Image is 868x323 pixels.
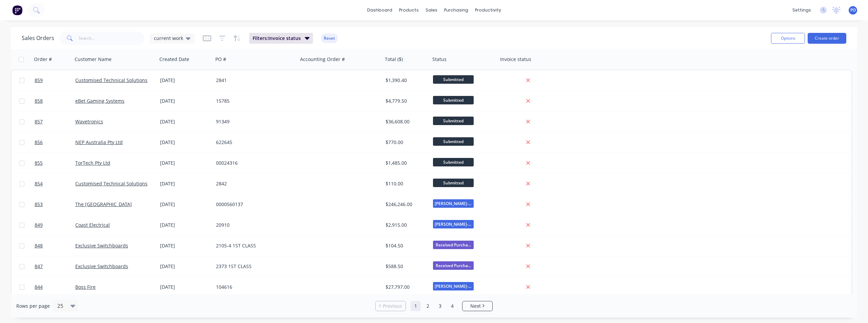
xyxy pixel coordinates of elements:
span: PO [850,7,856,13]
span: Previous [383,303,402,309]
span: Submitted [433,96,474,104]
div: productivity [472,5,505,15]
div: Accounting Order # [300,56,345,63]
span: Submitted [433,179,474,187]
div: [DATE] [160,222,211,228]
a: Exclusive Switchboards [75,263,128,269]
div: [DATE] [160,284,211,290]
img: Factory [12,5,22,15]
a: Next page [462,303,492,309]
a: 844 [35,277,75,297]
a: eBet Gaming Systems [75,98,124,104]
span: Submitted [433,158,474,166]
a: 849 [35,215,75,235]
a: Page 4 [447,301,457,311]
div: 20910 [216,222,291,228]
div: 104616 [216,284,291,290]
span: 858 [35,98,43,104]
div: 2373 1ST CLASS [216,263,291,270]
input: Search... [79,32,145,45]
div: Status [432,56,447,63]
div: purchasing [441,5,472,15]
a: 856 [35,132,75,153]
div: $104.50 [386,242,426,249]
div: Total ($) [385,56,403,63]
span: Received Purcha... [433,261,474,270]
span: [PERSON_NAME]-Power C5 [433,199,474,208]
div: $2,915.00 [386,222,426,228]
div: settings [789,5,814,15]
span: Filters: Invoice status [253,35,301,42]
div: $1,390.40 [386,77,426,84]
div: [DATE] [160,139,211,146]
span: Submitted [433,137,474,146]
a: Coast Electrical [75,222,110,228]
a: Customised Technical Solutions [75,180,147,187]
a: 857 [35,112,75,132]
span: 847 [35,263,43,270]
a: TorTech Pty Ltd [75,160,110,166]
span: Rows per page [16,303,50,309]
div: $246,246.00 [386,201,426,208]
span: [PERSON_NAME]-Power C5 [433,282,474,290]
div: 15785 [216,98,291,104]
a: dashboard [364,5,396,15]
a: Page 3 [435,301,445,311]
div: [DATE] [160,242,211,249]
button: Options [771,33,805,44]
div: PO # [215,56,226,63]
span: 849 [35,222,43,228]
div: 2841 [216,77,291,84]
div: $1,485.00 [386,160,426,166]
a: Previous page [376,303,406,309]
div: $27,797.00 [386,284,426,290]
span: Submitted [433,117,474,125]
div: [DATE] [160,263,211,270]
div: sales [422,5,441,15]
h1: Sales Orders [22,35,54,41]
a: Customised Technical Solutions [75,77,147,83]
a: 859 [35,70,75,90]
a: Exclusive Switchboards [75,242,128,249]
span: 853 [35,201,43,208]
div: [DATE] [160,77,211,84]
div: [DATE] [160,160,211,166]
span: 854 [35,180,43,187]
div: Created Date [159,56,189,63]
a: The [GEOGRAPHIC_DATA] [75,201,132,207]
span: 844 [35,284,43,290]
span: [PERSON_NAME]-Power C5 [433,220,474,228]
a: Boss Fire [75,284,96,290]
div: [DATE] [160,180,211,187]
button: Reset [321,34,338,43]
div: 91349 [216,118,291,125]
div: $4,779.50 [386,98,426,104]
div: [DATE] [160,118,211,125]
span: 856 [35,139,43,146]
div: 622645 [216,139,291,146]
div: [DATE] [160,201,211,208]
a: Wavetronics [75,118,103,125]
a: Page 1 is your current page [411,301,421,311]
div: 0000560137 [216,201,291,208]
span: current work [154,35,183,42]
a: 855 [35,153,75,173]
div: $36,608.00 [386,118,426,125]
div: 00024316 [216,160,291,166]
div: 2842 [216,180,291,187]
a: 858 [35,91,75,111]
span: 848 [35,242,43,249]
span: Submitted [433,75,474,84]
span: Received Purcha... [433,241,474,249]
button: Create order [808,33,846,44]
a: 853 [35,194,75,215]
div: $110.00 [386,180,426,187]
div: [DATE] [160,98,211,104]
button: Filters:Invoice status [249,33,313,44]
a: 848 [35,236,75,256]
a: 847 [35,256,75,277]
span: Next [470,303,481,309]
div: $588.50 [386,263,426,270]
span: 859 [35,77,43,84]
div: $770.00 [386,139,426,146]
